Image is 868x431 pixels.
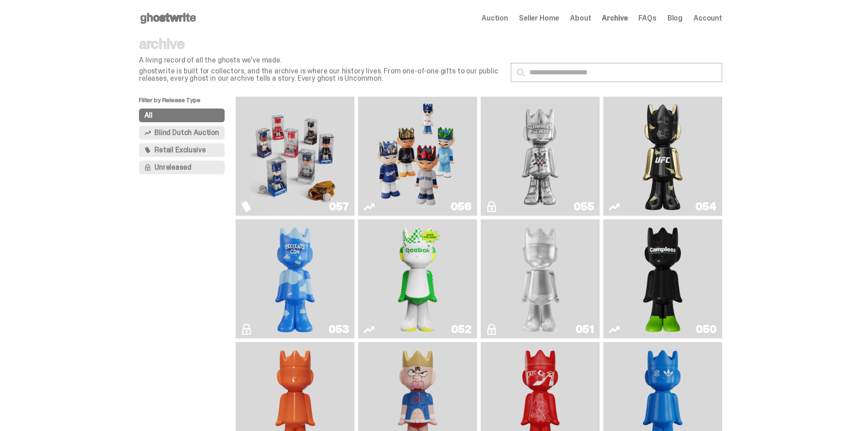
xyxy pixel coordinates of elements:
[139,161,225,174] button: Unreleased
[609,100,717,212] a: Ruby
[695,201,717,212] div: 054
[241,223,349,335] a: ghooooost
[139,109,225,122] button: All
[329,201,349,212] div: 057
[139,126,225,140] button: Blind Dutch Auction
[394,223,442,335] img: Court Victory
[139,36,503,51] p: archive
[693,15,722,22] a: Account
[154,164,191,171] span: Unreleased
[668,15,683,22] a: Blog
[373,100,462,212] img: Game Face (2025)
[516,223,565,335] img: LLLoyalty
[602,15,627,22] a: Archive
[696,324,717,335] div: 050
[609,223,717,335] a: Campless
[638,15,656,22] a: FAQs
[154,129,219,136] span: Blind Dutch Auction
[519,15,559,22] a: Seller Home
[486,100,594,212] a: I Was There SummerSlam
[574,201,594,212] div: 055
[364,100,472,212] a: Game Face (2025)
[451,324,472,335] div: 052
[250,100,339,212] img: Game Face (2025)
[139,57,503,64] p: A living record of all the ghosts we've made.
[486,223,594,335] a: LLLoyalty
[639,223,687,335] img: Campless
[570,15,591,22] a: About
[241,100,349,212] a: Game Face (2025)
[139,143,225,157] button: Retail Exclusive
[271,223,319,335] img: ghooooost
[451,201,472,212] div: 056
[364,223,472,335] a: Court Victory
[482,15,508,22] a: Auction
[495,100,585,212] img: I Was There SummerSlam
[639,100,687,212] img: Ruby
[575,324,594,335] div: 051
[139,68,503,82] p: ghostwrite is built for collectors, and the archive is where our history lives. From one-of-one g...
[144,112,153,119] span: All
[139,97,236,109] p: Filter by Release Type
[329,324,349,335] div: 053
[154,146,205,154] span: Retail Exclusive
